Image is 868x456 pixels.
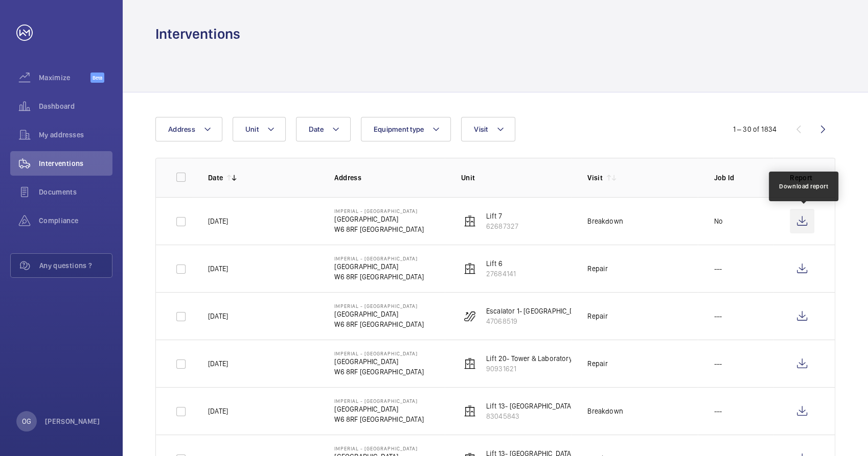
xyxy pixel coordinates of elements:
div: Breakdown [587,216,623,226]
p: W6 8RF [GEOGRAPHIC_DATA] [334,272,423,282]
span: Any questions ? [39,260,112,271]
p: Address [334,173,444,183]
div: Repair [587,263,608,274]
p: 27684141 [486,269,516,279]
p: [DATE] [208,216,228,226]
p: Imperial - [GEOGRAPHIC_DATA] [334,398,423,404]
span: Beta [90,73,104,83]
p: [GEOGRAPHIC_DATA] [334,261,423,272]
p: W6 8RF [GEOGRAPHIC_DATA] [334,367,423,377]
h1: Interventions [155,25,240,43]
div: 1 – 30 of 1834 [733,124,776,134]
span: Date [309,125,324,133]
p: 62687327 [486,221,518,231]
button: Equipment type [361,117,451,141]
p: No [714,216,723,226]
span: Maximize [39,73,90,83]
p: Imperial - [GEOGRAPHIC_DATA] [334,208,423,214]
p: Imperial - [GEOGRAPHIC_DATA] [334,445,423,451]
p: --- [714,358,722,369]
img: escalator.svg [464,310,476,322]
p: Visit [587,173,603,183]
p: Imperial - [GEOGRAPHIC_DATA] [334,350,423,356]
p: [PERSON_NAME] [45,416,100,426]
span: Interventions [39,158,112,169]
img: elevator.svg [464,405,476,417]
p: --- [714,263,722,274]
button: Date [296,117,351,141]
p: Escalator 1- [GEOGRAPHIC_DATA] ([GEOGRAPHIC_DATA]) [486,306,657,316]
p: Lift 6 [486,258,516,269]
span: Visit [474,125,488,133]
p: --- [714,311,722,321]
p: 47068519 [486,316,657,326]
p: W6 8RF [GEOGRAPHIC_DATA] [334,414,423,424]
p: Lift 20- Tower & Laboratory Block (Passenger) [486,353,631,364]
p: OG [22,416,31,426]
p: [DATE] [208,311,228,321]
span: Address [168,125,195,133]
button: Visit [461,117,515,141]
div: Repair [587,358,608,369]
p: W6 8RF [GEOGRAPHIC_DATA] [334,319,423,329]
p: Imperial - [GEOGRAPHIC_DATA] [334,255,423,261]
div: Breakdown [587,406,623,416]
span: Compliance [39,215,112,226]
img: elevator.svg [464,215,476,227]
span: My addresses [39,130,112,140]
span: Unit [245,125,259,133]
p: [GEOGRAPHIC_DATA] [334,214,423,224]
p: [GEOGRAPHIC_DATA] [334,309,423,319]
p: Date [208,173,223,183]
div: Download report [779,182,828,191]
button: Unit [233,117,286,141]
p: [GEOGRAPHIC_DATA] [334,356,423,367]
p: [DATE] [208,263,228,274]
img: elevator.svg [464,262,476,275]
p: W6 8RF [GEOGRAPHIC_DATA] [334,224,423,234]
p: [DATE] [208,358,228,369]
p: Unit [461,173,571,183]
span: Documents [39,187,112,197]
button: Address [155,117,222,141]
p: 90931621 [486,364,631,374]
p: --- [714,406,722,416]
p: Job Id [714,173,773,183]
p: Imperial - [GEOGRAPHIC_DATA] [334,303,423,309]
span: Equipment type [374,125,424,133]
p: Lift 13- [GEOGRAPHIC_DATA] Block (Passenger) [486,401,632,411]
p: Lift 7 [486,211,518,221]
p: [GEOGRAPHIC_DATA] [334,404,423,414]
span: Dashboard [39,101,112,111]
div: Repair [587,311,608,321]
img: elevator.svg [464,357,476,370]
p: [DATE] [208,406,228,416]
p: 83045843 [486,411,632,421]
